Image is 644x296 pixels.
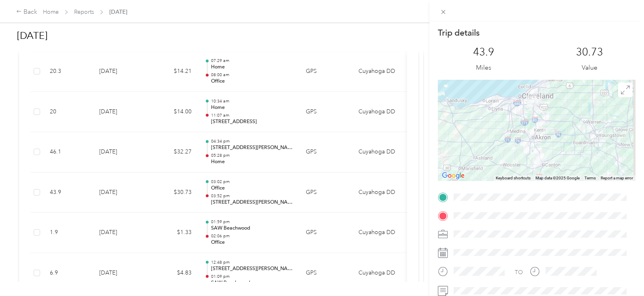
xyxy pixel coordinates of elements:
[440,170,467,181] img: Google
[584,176,596,180] a: Terms (opens in new tab)
[438,27,480,38] p: Trip details
[476,63,491,73] p: Miles
[599,251,644,296] iframe: Everlance-gr Chat Button Frame
[601,176,633,180] a: Report a map error
[496,175,531,181] button: Keyboard shortcuts
[535,176,580,180] span: Map data ©2025 Google
[473,46,494,59] p: 43.9
[582,63,597,73] p: Value
[440,170,467,181] a: Open this area in Google Maps (opens a new window)
[515,268,523,277] div: TO
[576,46,603,59] p: 30.73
